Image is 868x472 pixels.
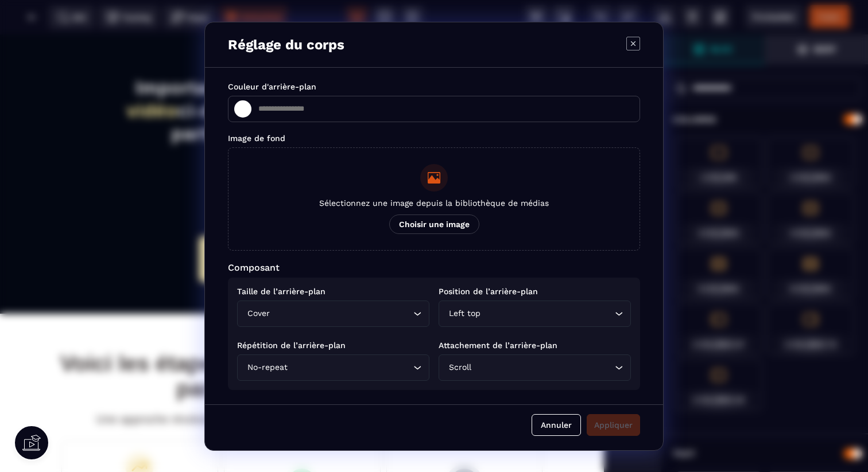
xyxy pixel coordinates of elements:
[237,341,429,350] p: Répétition de l’arrière-plan
[228,37,344,53] p: Réglage du corps
[446,430,483,466] img: 59ef9bf7ba9b73c4c9a2e4ac6039e941_shield-icon.svg
[483,307,612,320] input: Search for option
[439,354,631,381] div: Search for option
[284,430,320,466] img: b6606ffbb4648694007e19b7dd4a8ba6_lightning-icon.svg
[237,287,429,296] p: Taille de l’arrière-plan
[199,202,405,248] button: 👉 Remplir la fiche d'objectif pour confirmer ma participation
[446,307,483,320] span: Left top
[272,307,410,320] input: Search for option
[228,147,640,251] button: Sélectionnez une image depuis la bibliothèque de médiasChoisir une image
[319,198,549,208] span: Sélectionnez une image depuis la bibliothèque de médias
[261,9,343,19] img: f2a3730b544469f405c58ab4be6274e8_Capture_d%E2%80%99e%CC%81cran_2025-09-01_a%CC%80_20.57.27.png
[446,361,474,374] span: Scroll
[439,301,631,327] div: Search for option
[389,214,479,234] span: Choisir une image
[228,82,640,91] p: Couleur d'arrière-plan
[439,341,631,350] p: Attachement de l’arrière-plan
[439,287,631,296] p: Position de l’arrière-plan
[237,301,429,327] div: Search for option
[474,361,612,374] input: Search for option
[237,354,429,381] div: Search for option
[290,361,410,374] input: Search for option
[9,311,595,373] h1: Voici les étapes à suivre pour confirmer votre participation à l’atelier :
[228,134,640,143] p: Image de fond
[532,414,581,436] button: Annuler
[9,373,595,397] h2: Une approche révolutionnaire qui surpasse tous les investissements traditionnels
[228,262,640,273] p: Composant
[121,415,158,452] img: 4c63a725c3b304b2c0a5e1a33d73ec16_growth-icon.svg
[245,307,272,320] span: Cover
[96,36,507,111] h1: Important: regardez ci-dessous pour confirmer votre participation à l'atelier privé
[245,361,290,374] span: No-repeat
